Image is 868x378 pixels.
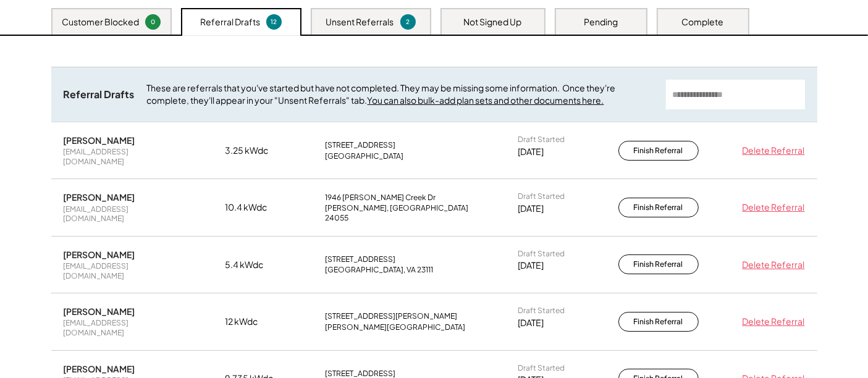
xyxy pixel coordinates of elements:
div: Delete Referral [737,316,805,328]
div: 12 [268,17,280,27]
div: [DATE] [518,259,544,272]
div: Complete [682,16,724,28]
div: 5.4 kWdc [225,259,287,271]
button: Finish Referral [618,141,699,161]
div: [DATE] [518,317,544,329]
div: [GEOGRAPHIC_DATA], VA 23111 [326,265,434,275]
div: 0 [147,17,159,27]
div: [STREET_ADDRESS] [326,140,396,150]
div: [PERSON_NAME] [64,306,135,317]
div: [EMAIL_ADDRESS][DOMAIN_NAME] [64,204,187,224]
div: Delete Referral [737,259,805,271]
div: Draft Started [518,363,565,373]
div: Unsent Referrals [326,16,394,28]
div: [EMAIL_ADDRESS][DOMAIN_NAME] [64,318,187,337]
div: Customer Blocked [62,16,139,28]
div: 1946 [PERSON_NAME] Creek Dr [326,193,436,203]
div: [PERSON_NAME] [64,363,135,374]
div: 12 kWdc [225,316,287,328]
div: Draft Started [518,306,565,316]
div: [PERSON_NAME] [64,135,135,146]
div: Referral Drafts [200,16,260,28]
div: Delete Referral [737,145,805,157]
div: [PERSON_NAME] [64,249,135,260]
div: Pending [584,16,618,28]
button: Finish Referral [618,198,699,217]
div: Draft Started [518,249,565,259]
div: Delete Referral [737,201,805,214]
a: You can also bulk-add plan sets and other documents here. [368,94,604,106]
button: Finish Referral [618,254,699,274]
div: 3.25 kWdc [225,145,287,157]
div: [DATE] [518,203,544,215]
div: [EMAIL_ADDRESS][DOMAIN_NAME] [64,261,187,280]
div: [PERSON_NAME], [GEOGRAPHIC_DATA] 24055 [326,203,480,222]
button: Finish Referral [618,312,699,332]
div: [GEOGRAPHIC_DATA] [326,151,404,161]
div: Draft Started [518,191,565,201]
div: [STREET_ADDRESS] [326,254,396,264]
div: 2 [402,17,414,27]
div: [STREET_ADDRESS][PERSON_NAME] [326,311,458,321]
div: These are referrals that you've started but have not completed. They may be missing some informat... [147,82,654,106]
div: [DATE] [518,146,544,158]
div: [EMAIL_ADDRESS][DOMAIN_NAME] [64,147,187,166]
div: Referral Drafts [64,88,135,101]
div: 10.4 kWdc [225,201,287,214]
div: [PERSON_NAME] [64,191,135,203]
div: Draft Started [518,135,565,145]
div: Not Signed Up [464,16,522,28]
div: [PERSON_NAME][GEOGRAPHIC_DATA] [326,322,466,332]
